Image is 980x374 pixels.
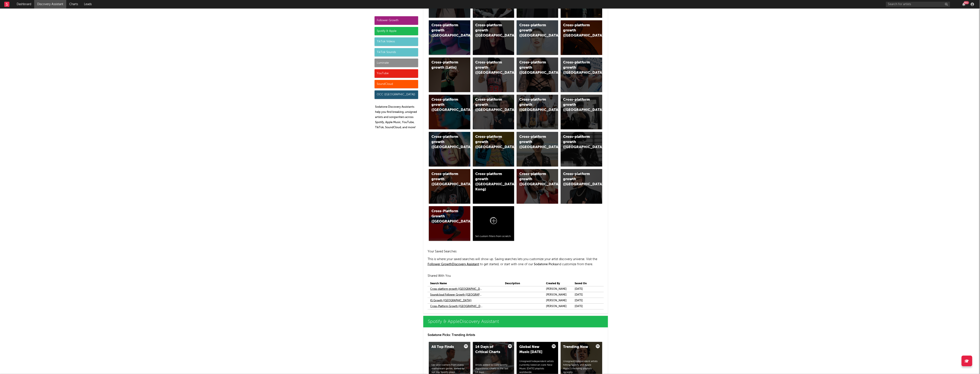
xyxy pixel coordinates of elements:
a: Cross-platform growth ([GEOGRAPHIC_DATA]) [517,20,558,55]
a: IG Growth ([GEOGRAPHIC_DATA]) [430,298,472,303]
a: Cross-platform growth ([GEOGRAPHIC_DATA]) [430,287,483,292]
div: Cross-platform growth ([GEOGRAPHIC_DATA]) [475,134,505,150]
div: Cross-platform growth ([GEOGRAPHIC_DATA]) [519,60,548,75]
a: Set custom filters from scratch. [473,206,514,241]
div: Cross-platform growth ([GEOGRAPHIC_DATA]) [431,134,461,150]
div: Cross-platform growth ([GEOGRAPHIC_DATA]) [563,134,592,150]
a: Cross-platform growth ([GEOGRAPHIC_DATA]) [429,95,470,129]
div: Spotify & Apple [375,27,418,35]
div: 14 Days of Critical Charts [475,345,505,355]
div: Unsigned/independent artists hitting Spotify and Apple Music’s trending playlists recently. [563,360,600,374]
a: Cross-platform growth ([GEOGRAPHIC_DATA]) [561,57,602,92]
div: Cross-platform growth ([GEOGRAPHIC_DATA]) [563,172,592,187]
div: Artists added to core Spotify Algorithmic charts in the last 14 days. [475,363,512,374]
div: Global New Music [DATE] [519,345,548,355]
td: [DATE] [572,303,600,309]
a: Cross-platform growth ([GEOGRAPHIC_DATA]) [429,169,470,204]
span: Sodatone Picks [534,263,556,266]
div: Cross-platform growth ([GEOGRAPHIC_DATA]) [475,60,505,75]
p: Sodatone Picks: Trending Artists [428,333,604,338]
td: [PERSON_NAME] [543,286,572,292]
div: Cross-platform growth ([GEOGRAPHIC_DATA]) [519,97,548,113]
div: Follower Growth [375,16,418,25]
div: Cross-platform growth ([GEOGRAPHIC_DATA]) [431,23,461,38]
p: This is where your saved searches will show up. Saving searches lets you customize your artist di... [428,257,604,267]
div: All Top Finds [431,345,461,350]
a: Cross-platform growth ([GEOGRAPHIC_DATA]) [517,57,558,92]
a: Cross-platform growth ([GEOGRAPHIC_DATA]) [517,169,558,204]
h2: Your Saved Searches [428,249,604,254]
div: Cross-platform growth ([GEOGRAPHIC_DATA]) [475,97,505,113]
th: Created By [543,281,572,286]
div: Cross-platform growth (Latin) [431,60,461,70]
td: [PERSON_NAME] [543,303,572,309]
input: Search for artists [886,2,950,7]
div: Cross-platform growth ([GEOGRAPHIC_DATA]) [519,172,548,187]
div: Cross-platform growth ([GEOGRAPHIC_DATA]) [519,134,548,150]
td: [DATE] [572,292,600,298]
h2: Shared With You [428,273,604,278]
div: YouTube [375,69,418,78]
div: SoundCloud [375,80,418,88]
div: Cross-platform growth ([GEOGRAPHIC_DATA]/[GEOGRAPHIC_DATA]/Hong Kong) [475,172,505,192]
div: Set custom filters from scratch. [475,235,512,238]
a: Follower GrowthDiscovery Assistant [428,263,479,266]
a: Cross-platform growth ([GEOGRAPHIC_DATA]) [473,57,514,92]
div: Luminate [375,59,418,67]
div: TikTok Sounds [375,48,418,57]
a: Cross-platform growth ([GEOGRAPHIC_DATA]) [517,95,558,129]
p: Sodatone Discovery Assistants help you find breaking, unsigned artists and songwriters across Spo... [375,105,418,130]
div: Cross-platform growth ([GEOGRAPHIC_DATA]) [563,97,592,113]
a: Cross-Platform Growth ([GEOGRAPHIC_DATA]) [430,304,483,309]
div: Trending Now [563,345,592,350]
a: Cross-platform growth ([GEOGRAPHIC_DATA]) [561,95,602,129]
a: Cross-platform growth ([GEOGRAPHIC_DATA]) [429,20,470,55]
a: Cross-platform growth ([GEOGRAPHIC_DATA]) [429,132,470,166]
div: TikTok Videos [375,37,418,46]
div: Cross-platform growth ([GEOGRAPHIC_DATA]) [563,60,592,75]
th: Description [502,281,543,286]
div: Cross-platform growth ([GEOGRAPHIC_DATA]) [431,172,461,187]
a: Cross-platform growth ([GEOGRAPHIC_DATA]) [473,95,514,129]
th: Search Name [428,281,502,286]
div: Up-and-comers from every mainstream genre, sorted by last day Spotify plays. [431,363,468,374]
a: Cross-platform growth ([GEOGRAPHIC_DATA]) [473,20,514,55]
a: Cross-Platform Growth ([GEOGRAPHIC_DATA]) [429,206,470,241]
div: Cross-platform growth ([GEOGRAPHIC_DATA]) [431,97,461,113]
th: Saved On [572,281,600,286]
a: Cross-platform growth ([GEOGRAPHIC_DATA]) [473,132,514,166]
div: Unsigned/independent artists currently listed on core New Music [DATE] playlists worldwide. [519,360,556,374]
div: OCC ([GEOGRAPHIC_DATA]) [375,90,418,99]
button: 99+ [962,3,965,6]
td: [PERSON_NAME] [543,292,572,298]
a: Cross-platform growth ([GEOGRAPHIC_DATA]) [517,132,558,166]
a: Cross-platform growth ([GEOGRAPHIC_DATA]) [561,20,602,55]
a: Soundcloud Follower Growth ([GEOGRAPHIC_DATA]) [430,292,483,297]
a: Cross-platform growth (Latin) [429,57,470,92]
a: Spotify & AppleDiscovery Assistant [423,316,608,327]
div: Cross-platform growth ([GEOGRAPHIC_DATA]) [475,23,505,38]
div: Cross-Platform Growth ([GEOGRAPHIC_DATA]) [431,209,461,224]
a: Cross-platform growth ([GEOGRAPHIC_DATA]/[GEOGRAPHIC_DATA]/Hong Kong) [473,169,514,204]
div: 99 + [964,1,969,4]
div: Cross-platform growth ([GEOGRAPHIC_DATA]) [519,23,548,38]
td: [DATE] [572,286,600,292]
td: [PERSON_NAME] [543,298,572,303]
td: [DATE] [572,298,600,303]
div: Cross-platform growth ([GEOGRAPHIC_DATA]) [563,23,592,38]
a: Cross-platform growth ([GEOGRAPHIC_DATA]) [561,169,602,204]
a: Cross-platform growth ([GEOGRAPHIC_DATA]) [561,132,602,166]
